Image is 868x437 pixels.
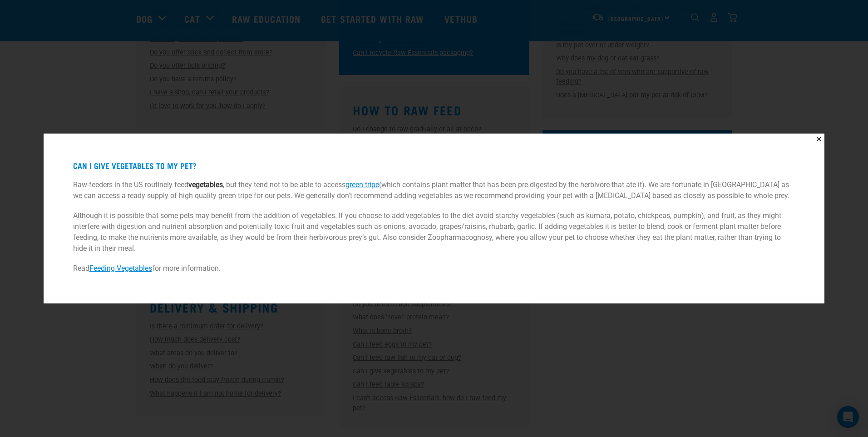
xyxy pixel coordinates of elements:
[73,179,795,201] p: Raw-feeders in the US routinely feed , but they tend not to be able to access (which contains pla...
[89,264,152,273] a: Feeding Vegetables
[188,180,223,189] strong: vegetables
[345,180,379,189] a: green tripe
[73,210,795,254] p: Although it is possible that some pets may benefit from the addition of vegetables. If you choose...
[73,161,795,170] h4: Can I give vegetables to my pet?
[813,134,824,145] button: Close
[73,263,795,274] p: Read for more information.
